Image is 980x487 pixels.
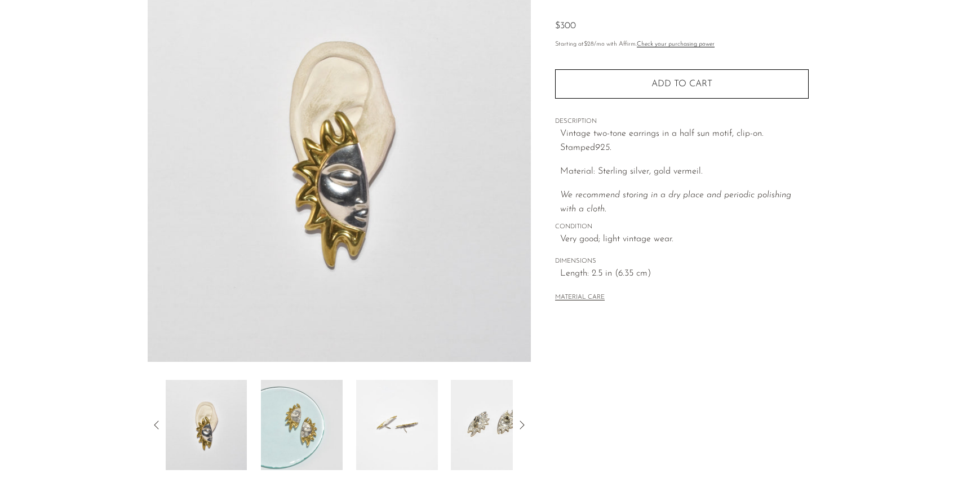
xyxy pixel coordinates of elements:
p: Starting at /mo with Affirm. [555,39,809,50]
span: Very good; light vintage wear. [560,232,809,247]
img: Sun Statement Earrings [165,380,247,470]
em: 925. [595,143,611,152]
button: Add to cart [555,69,809,99]
i: We recommend storing in a dry place and periodic polishing with a cloth. [560,191,791,214]
span: Add to cart [651,79,712,90]
p: Vintage two-tone earrings in a half sun motif, clip-on. Stamped [560,127,809,156]
span: DIMENSIONS [555,256,809,267]
span: CONDITION [555,222,809,232]
p: Material: Sterling silver, gold vermeil. [560,165,809,179]
span: $300 [555,21,576,30]
button: MATERIAL CARE [555,294,605,302]
img: Sun Statement Earrings [451,380,533,470]
img: Sun Statement Earrings [356,380,438,470]
span: DESCRIPTION [555,117,809,127]
img: Sun Statement Earrings [261,380,343,470]
span: Length: 2.5 in (6.35 cm) [560,267,809,281]
a: Check your purchasing power - Learn more about Affirm Financing (opens in modal) [637,41,715,47]
span: $28 [584,41,594,47]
